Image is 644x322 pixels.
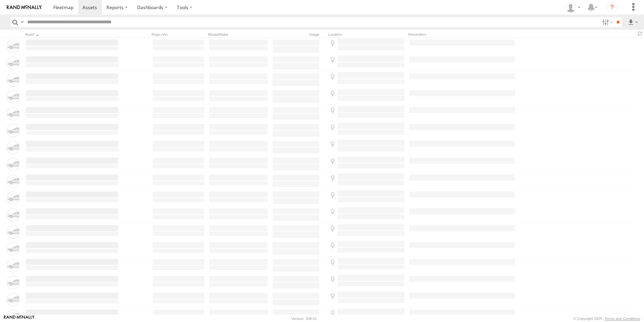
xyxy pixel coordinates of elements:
[152,32,205,37] div: Rego./Vin
[408,32,516,37] div: Reminders
[600,17,614,27] label: Search Filter Options
[25,32,119,37] div: Click to Sort
[208,32,269,37] div: Model/Make
[20,17,25,27] label: Search Query
[636,30,644,37] span: Refresh
[291,317,317,321] div: Version: 308.01
[605,317,640,321] a: Terms and Conditions
[573,317,640,321] div: © Copyright 2025 -
[7,5,42,10] img: rand-logo.svg
[563,2,583,12] div: Jay Hammerstrom
[627,17,639,27] label: Export results as...
[607,2,617,13] i: ?
[271,32,325,37] div: Usage
[328,32,406,37] div: Location
[4,315,35,322] a: Visit our Website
